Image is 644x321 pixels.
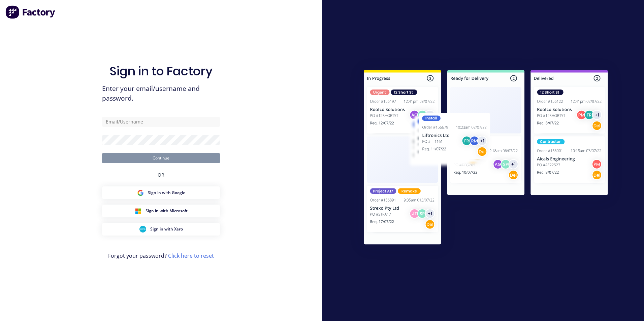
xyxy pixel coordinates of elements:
span: Sign in with Microsoft [146,208,188,214]
button: Microsoft Sign inSign in with Microsoft [102,205,220,217]
span: Forgot your password? [108,252,214,260]
span: Enter your email/username and password. [102,84,220,103]
img: Google Sign in [137,189,144,196]
img: Factory [5,5,56,19]
button: Continue [102,153,220,163]
input: Email/Username [102,117,220,127]
img: Xero Sign in [139,226,146,233]
a: Click here to reset [168,252,214,259]
div: OR [158,163,164,186]
img: Sign in [349,57,623,260]
h1: Sign in to Factory [109,64,213,78]
span: Sign in with Google [148,190,185,196]
button: Xero Sign inSign in with Xero [102,223,220,236]
img: Microsoft Sign in [135,208,141,214]
span: Sign in with Xero [150,226,183,232]
button: Google Sign inSign in with Google [102,186,220,199]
